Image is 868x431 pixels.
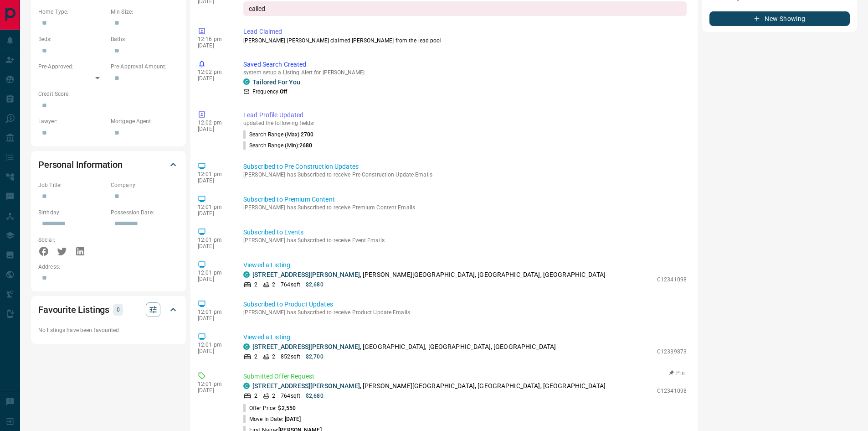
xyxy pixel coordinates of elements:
p: Subscribed to Product Updates [243,300,687,309]
p: Subscribed to Events [243,228,687,237]
p: Possession Date: [111,208,179,217]
p: Pre-Approved: [38,62,106,71]
div: condos.ca [243,383,250,389]
p: [DATE] [198,315,230,322]
p: 12:01 pm [198,381,230,387]
p: No listings have been favourited [38,326,179,334]
span: [DATE] [285,416,301,422]
p: 12:01 pm [198,204,230,210]
p: Birthday: [38,208,106,217]
p: [DATE] [198,177,230,184]
p: 12:01 pm [198,342,230,348]
p: [DATE] [198,348,230,354]
p: 12:01 pm [198,270,230,276]
p: 2 [254,392,257,400]
h2: Favourite Listings [38,302,109,317]
p: [DATE] [198,210,230,217]
span: 2700 [301,131,313,138]
p: updated the following fields: [243,120,687,126]
p: $2,700 [306,353,324,361]
p: Search Range (Max) : [243,130,314,139]
p: Subscribed to Premium Content [243,195,687,204]
p: Job Title: [38,181,106,189]
p: Viewed a Listing [243,332,687,342]
p: system setup a Listing Alert for [PERSON_NAME] [243,69,687,76]
p: 12:01 pm [198,171,230,177]
p: [DATE] [198,276,230,282]
p: Move In Date: [243,415,301,423]
p: Credit Score: [38,90,179,98]
p: Offer Price: [243,404,296,412]
p: Address: [38,263,179,271]
div: condos.ca [243,78,250,85]
p: Social: [38,236,106,244]
div: condos.ca [243,343,250,350]
p: Frequency: [252,88,287,96]
p: Pre-Approval Amount: [111,62,179,71]
div: called [243,1,687,16]
p: Saved Search Created [243,60,687,69]
p: Subscribed to Pre Construction Updates [243,162,687,171]
p: [DATE] [198,126,230,132]
p: , [PERSON_NAME][GEOGRAPHIC_DATA], [GEOGRAPHIC_DATA], [GEOGRAPHIC_DATA] [252,381,606,391]
p: Lead Profile Updated [243,110,687,120]
p: Lead Claimed [243,27,687,36]
p: 2 [254,353,257,361]
div: Favourite Listings0 [38,299,179,321]
p: Mortgage Agent: [111,117,179,125]
p: $2,680 [306,280,324,289]
a: [STREET_ADDRESS][PERSON_NAME] [252,343,360,350]
a: [STREET_ADDRESS][PERSON_NAME] [252,382,360,389]
div: Personal Information [38,154,179,176]
p: 2 [272,353,275,361]
button: Pin [664,369,690,377]
p: Lawyer: [38,117,106,125]
p: C12339873 [657,348,687,356]
p: [PERSON_NAME] has Subscribed to receive Premium Content Emails [243,204,687,211]
p: Company: [111,181,179,189]
p: [DATE] [198,42,230,49]
p: 2 [254,280,257,289]
p: [DATE] [198,75,230,82]
p: [DATE] [198,387,230,394]
p: [PERSON_NAME] [PERSON_NAME] claimed [PERSON_NAME] from the lead pool [243,36,687,45]
a: [STREET_ADDRESS][PERSON_NAME] [252,271,360,278]
p: 12:02 pm [198,69,230,75]
p: Search Range (Min) : [243,141,313,150]
p: Home Type: [38,8,106,16]
p: , [GEOGRAPHIC_DATA], [GEOGRAPHIC_DATA], [GEOGRAPHIC_DATA] [252,342,556,352]
span: $2,550 [278,405,296,411]
p: [DATE] [198,243,230,249]
button: New Showing [709,11,850,26]
p: C12341098 [657,387,687,395]
p: 764 sqft [281,280,300,289]
p: 12:16 pm [198,36,230,42]
p: Min Size: [111,8,179,16]
p: 12:01 pm [198,237,230,243]
span: 2680 [299,142,312,149]
p: Baths: [111,35,179,43]
p: $2,680 [306,392,324,400]
h2: Personal Information [38,157,123,172]
p: C12341098 [657,275,687,284]
p: [PERSON_NAME] has Subscribed to receive Pre Construction Update Emails [243,171,687,178]
p: Beds: [38,35,106,43]
p: 12:02 pm [198,119,230,126]
div: condos.ca [243,271,250,278]
p: Viewed a Listing [243,260,687,270]
p: 2 [272,392,275,400]
a: Tailored For You [252,78,300,86]
p: Submitted Offer Request [243,372,687,381]
p: 0 [116,305,120,315]
p: 12:01 pm [198,309,230,315]
strong: Off [280,88,287,95]
p: , [PERSON_NAME][GEOGRAPHIC_DATA], [GEOGRAPHIC_DATA], [GEOGRAPHIC_DATA] [252,270,606,280]
p: 2 [272,280,275,289]
p: [PERSON_NAME] has Subscribed to receive Event Emails [243,237,687,244]
p: 764 sqft [281,392,300,400]
p: 852 sqft [281,353,300,361]
p: [PERSON_NAME] has Subscribed to receive Product Update Emails [243,309,687,316]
